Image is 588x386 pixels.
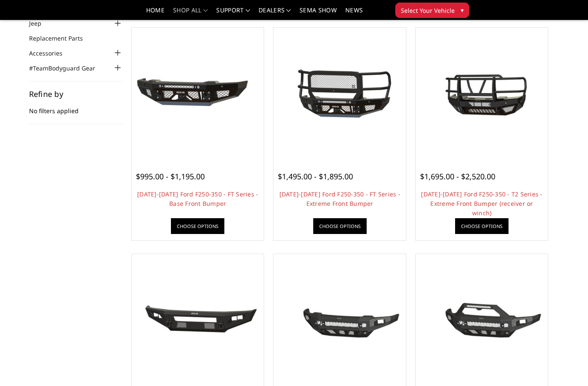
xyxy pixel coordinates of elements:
[279,190,400,208] a: [DATE]-[DATE] Ford F250-350 - FT Series - Extreme Front Bumper
[29,19,52,28] a: Jeep
[313,218,367,234] a: Choose Options
[137,190,258,208] a: [DATE]-[DATE] Ford F250-350 - FT Series - Base Front Bumper
[418,30,546,158] a: 2023-2026 Ford F250-350 - T2 Series - Extreme Front Bumper (receiver or winch) 2023-2026 Ford F25...
[171,218,224,234] a: Choose Options
[418,256,546,384] a: 2023-2025 Ford F250-350 - Freedom Series - Sport Front Bumper (non-winch) Multiple lighting options
[395,3,469,18] button: Select Your Vehicle
[29,34,94,43] a: Replacement Parts
[276,30,403,158] a: 2023-2026 Ford F250-350 - FT Series - Extreme Front Bumper 2023-2026 Ford F250-350 - FT Series - ...
[461,6,464,15] span: ▾
[418,290,546,350] img: 2023-2025 Ford F250-350 - Freedom Series - Sport Front Bumper (non-winch)
[278,171,353,181] span: $1,495.00 - $1,895.00
[29,90,123,98] h5: Refine by
[420,171,495,181] span: $1,695.00 - $2,520.00
[134,64,262,124] img: 2023-2025 Ford F250-350 - FT Series - Base Front Bumper
[29,64,106,73] a: #TeamBodyguard Gear
[259,7,291,20] a: Dealers
[146,7,165,20] a: Home
[134,291,262,350] img: 2023-2025 Ford F250-350 - A2L Series - Base Front Bumper
[29,49,73,58] a: Accessories
[134,30,262,158] a: 2023-2025 Ford F250-350 - FT Series - Base Front Bumper
[418,58,546,129] img: 2023-2026 Ford F250-350 - T2 Series - Extreme Front Bumper (receiver or winch)
[29,90,123,124] div: No filters applied
[173,7,208,20] a: shop all
[300,7,337,20] a: SEMA Show
[455,218,509,234] a: Choose Options
[136,171,205,181] span: $995.00 - $1,195.00
[401,6,455,15] span: Select Your Vehicle
[345,7,363,20] a: News
[216,7,250,20] a: Support
[134,256,262,384] a: 2023-2025 Ford F250-350 - A2L Series - Base Front Bumper
[276,256,403,384] a: 2023-2025 Ford F250-350 - Freedom Series - Base Front Bumper (non-winch) 2023-2025 Ford F250-350 ...
[421,190,542,217] a: [DATE]-[DATE] Ford F250-350 - T2 Series - Extreme Front Bumper (receiver or winch)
